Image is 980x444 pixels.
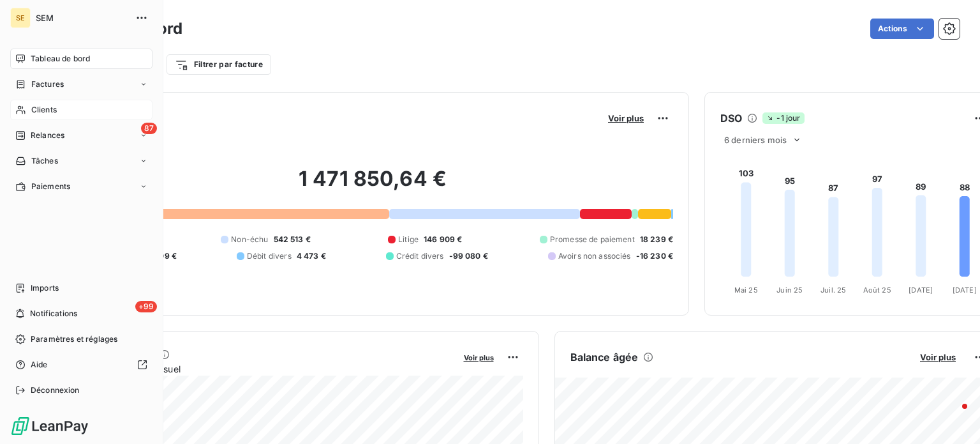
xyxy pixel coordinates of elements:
[10,355,152,375] a: Aide
[734,286,758,295] tspan: Mai 25
[31,385,80,396] span: Déconnexion
[460,351,498,363] button: Voir plus
[72,362,455,376] span: Chiffre d'affaires mensuel
[247,250,292,262] span: Débit divers
[449,250,488,262] span: -99 080 €
[909,286,933,295] tspan: [DATE]
[608,113,644,123] span: Voir plus
[776,286,803,295] tspan: Juin 25
[396,250,444,262] span: Crédit divers
[297,250,326,262] span: 4 473 €
[820,286,846,295] tspan: Juil. 25
[464,353,494,362] span: Voir plus
[916,351,960,363] button: Voir plus
[141,123,157,134] span: 87
[870,19,934,39] button: Actions
[167,54,271,75] button: Filtrer par facture
[31,79,64,90] span: Factures
[72,166,673,204] h2: 1 471 850,64 €
[937,401,967,431] iframe: Intercom live chat
[604,112,648,124] button: Voir plus
[720,111,742,126] h6: DSO
[953,286,977,295] tspan: [DATE]
[31,53,90,65] span: Tableau de bord
[31,333,117,345] span: Paramètres et réglages
[31,155,58,167] span: Tâches
[762,112,804,124] span: -1 jour
[31,282,59,294] span: Imports
[920,352,956,362] span: Voir plus
[640,234,673,245] span: 18 239 €
[135,301,157,312] span: +99
[570,349,639,365] h6: Balance âgée
[31,130,64,141] span: Relances
[558,250,631,262] span: Avoirs non associés
[231,234,268,245] span: Non-échu
[636,250,673,262] span: -16 230 €
[10,8,31,28] div: SE
[398,234,419,245] span: Litige
[724,135,787,145] span: 6 derniers mois
[274,234,311,245] span: 542 513 €
[424,234,462,245] span: 146 909 €
[10,416,89,436] img: Logo LeanPay
[36,13,128,23] span: SEM
[31,181,70,192] span: Paiements
[863,286,891,295] tspan: Août 25
[550,234,635,245] span: Promesse de paiement
[30,308,77,319] span: Notifications
[31,359,48,371] span: Aide
[31,104,57,116] span: Clients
